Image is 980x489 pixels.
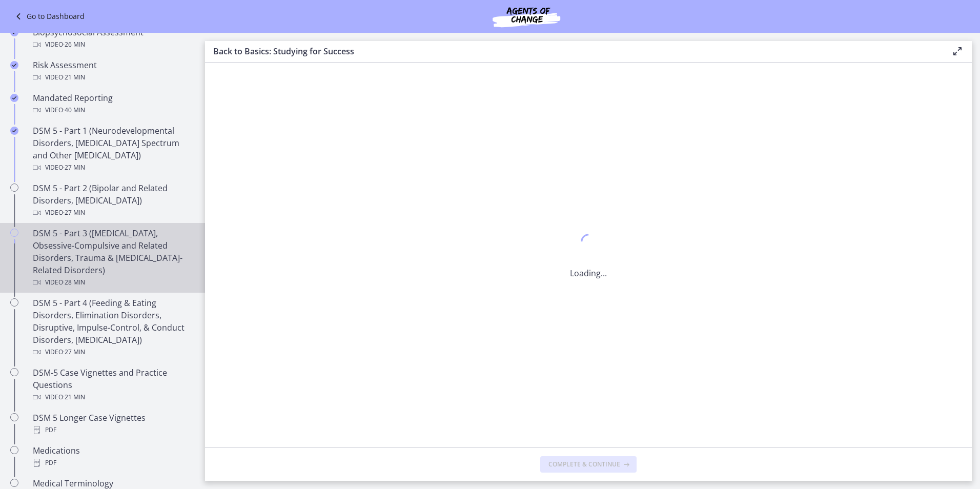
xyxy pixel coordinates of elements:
[63,346,85,358] span: · 27 min
[33,276,193,289] div: Video
[33,424,193,436] div: PDF
[63,276,85,289] span: · 28 min
[33,71,193,84] div: Video
[12,10,85,23] a: Go to Dashboard
[33,182,193,219] div: DSM 5 - Part 2 (Bipolar and Related Disorders, [MEDICAL_DATA])
[33,59,193,84] div: Risk Assessment
[540,456,637,473] button: Complete & continue
[33,412,193,436] div: DSM 5 Longer Case Vignettes
[63,38,85,51] span: · 26 min
[63,104,85,116] span: · 40 min
[33,346,193,358] div: Video
[548,460,620,468] span: Complete & continue
[10,61,18,69] i: Completed
[33,161,193,174] div: Video
[33,391,193,403] div: Video
[63,161,85,174] span: · 27 min
[33,444,193,469] div: Medications
[63,207,85,219] span: · 27 min
[63,71,85,84] span: · 21 min
[570,267,607,279] p: Loading...
[33,457,193,469] div: PDF
[465,4,588,29] img: Agents of Change
[33,297,193,358] div: DSM 5 - Part 4 (Feeding & Eating Disorders, Elimination Disorders, Disruptive, Impulse-Control, &...
[10,127,18,135] i: Completed
[33,227,193,289] div: DSM 5 - Part 3 ([MEDICAL_DATA], Obsessive-Compulsive and Related Disorders, Trauma & [MEDICAL_DAT...
[63,391,85,403] span: · 21 min
[33,207,193,219] div: Video
[33,92,193,116] div: Mandated Reporting
[33,104,193,116] div: Video
[33,38,193,51] div: Video
[10,94,18,102] i: Completed
[33,125,193,174] div: DSM 5 - Part 1 (Neurodevelopmental Disorders, [MEDICAL_DATA] Spectrum and Other [MEDICAL_DATA])
[33,366,193,403] div: DSM-5 Case Vignettes and Practice Questions
[213,45,935,57] h3: Back to Basics: Studying for Success
[570,231,607,255] div: 1
[33,26,193,51] div: Biopsychosocial Assessment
